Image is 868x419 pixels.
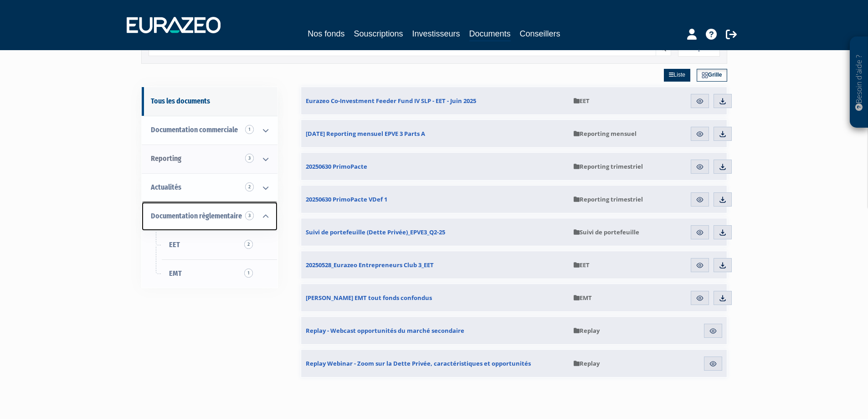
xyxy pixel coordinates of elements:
[702,72,708,78] img: grid.svg
[709,360,717,368] img: eye.svg
[574,261,590,269] span: EET
[696,97,704,105] img: eye.svg
[142,145,277,173] a: Reporting 3
[244,240,253,249] span: 2
[696,294,704,302] img: eye.svg
[574,359,600,367] span: Replay
[306,359,531,367] span: Replay Webinar - Zoom sur la Dette Privée, caractéristiques et opportunités
[306,294,432,302] span: [PERSON_NAME] EMT tout fonds confondus
[574,326,600,335] span: Replay
[719,130,727,138] img: download.svg
[142,202,277,231] a: Documentation règlementaire 3
[574,294,592,302] span: EMT
[719,261,727,269] img: download.svg
[301,350,569,377] a: Replay Webinar - Zoom sur la Dette Privée, caractéristiques et opportunités
[520,27,560,40] a: Conseillers
[301,284,569,311] a: [PERSON_NAME] EMT tout fonds confondus
[308,27,344,40] a: Nos fonds
[306,97,476,105] span: Eurazeo Co-Investment Feeder Fund IV SLP - EET - Juin 2025
[574,129,637,138] span: Reporting mensuel
[142,259,277,288] a: EMT1
[306,162,367,171] span: 20250630 PrimoPacte
[169,240,180,249] span: EET
[696,228,704,237] img: eye.svg
[127,17,221,33] img: 1732889491-logotype_eurazeo_blanc_rvb.png
[301,218,569,246] a: Suivi de portefeuille (Dette Privée)_EPVE3_Q2-25
[306,129,425,138] span: [DATE] Reporting mensuel EPVE 3 Parts A
[151,183,181,191] span: Actualités
[301,120,569,147] a: [DATE] Reporting mensuel EPVE 3 Parts A
[169,269,182,278] span: EMT
[151,125,238,134] span: Documentation commerciale
[151,154,181,163] span: Reporting
[854,41,864,124] p: Besoin d'aide ?
[719,196,727,204] img: download.svg
[306,195,387,203] span: 20250630 PrimoPacte VDef 1
[301,317,569,344] a: Replay - Webcast opportunités du marché secondaire
[719,163,727,171] img: download.svg
[245,182,254,191] span: 2
[354,27,403,40] a: Souscriptions
[574,195,643,203] span: Reporting trimestriel
[469,27,511,41] a: Documents
[306,228,445,236] span: Suivi de portefeuille (Dette Privée)_EPVE3_Q2-25
[574,162,643,171] span: Reporting trimestriel
[245,211,254,220] span: 3
[696,163,704,171] img: eye.svg
[142,116,277,145] a: Documentation commerciale 1
[696,196,704,204] img: eye.svg
[574,97,590,105] span: EET
[301,87,569,114] a: Eurazeo Co-Investment Feeder Fund IV SLP - EET - Juin 2025
[306,326,464,335] span: Replay - Webcast opportunités du marché secondaire
[719,294,727,302] img: download.svg
[142,173,277,202] a: Actualités 2
[306,261,434,269] span: 20250528_Eurazeo Entrepreneurs Club 3_EET
[244,269,253,278] span: 1
[719,228,727,237] img: download.svg
[697,69,727,82] a: Grille
[412,27,460,40] a: Investisseurs
[301,251,569,279] a: 20250528_Eurazeo Entrepreneurs Club 3_EET
[719,97,727,105] img: download.svg
[245,154,254,163] span: 3
[142,231,277,259] a: EET2
[574,228,639,236] span: Suivi de portefeuille
[709,327,717,335] img: eye.svg
[245,125,254,134] span: 1
[151,212,242,220] span: Documentation règlementaire
[664,69,690,82] a: Liste
[142,87,277,116] a: Tous les documents
[696,261,704,269] img: eye.svg
[301,186,569,213] a: 20250630 PrimoPacte VDef 1
[301,153,569,180] a: 20250630 PrimoPacte
[696,130,704,138] img: eye.svg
